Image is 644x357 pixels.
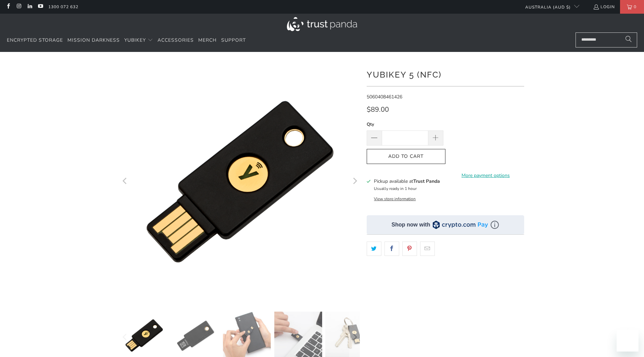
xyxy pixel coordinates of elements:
a: Mission Darkness [67,32,120,49]
a: Share this on Twitter [367,242,381,256]
button: Search [620,32,637,47]
a: Trust Panda Australia on Instagram [16,4,22,10]
button: Previous [120,62,131,301]
a: Support [221,32,246,49]
button: Next [349,62,360,301]
h3: Pickup available at [374,178,440,185]
a: More payment options [447,172,524,179]
span: YubiKey [124,37,146,43]
summary: YubiKey [124,32,153,49]
h1: YubiKey 5 (NFC) [367,67,524,81]
a: Login [593,3,615,11]
a: Share this on Pinterest [402,242,417,256]
img: Trust Panda Australia [287,17,357,31]
div: Shop now with [392,221,430,229]
span: Merch [198,37,217,43]
button: Add to Cart [367,149,445,164]
a: Trust Panda Australia on Facebook [5,4,11,10]
a: Encrypted Storage [7,32,63,49]
a: Trust Panda Australia on YouTube [37,4,43,10]
span: Accessories [157,37,194,43]
label: Qty [367,121,443,128]
a: Share this on Facebook [384,242,399,256]
a: Merch [198,32,217,49]
a: Email this to a friend [420,242,435,256]
span: Support [221,37,246,43]
b: Trust Panda [413,178,440,184]
button: View store information [374,196,416,202]
span: Mission Darkness [67,37,120,43]
a: Accessories [157,32,194,49]
small: Usually ready in 1 hour [374,186,417,191]
a: YubiKey 5 (NFC) - Trust Panda [120,62,360,301]
input: Search... [576,32,637,47]
a: Trust Panda Australia on LinkedIn [27,4,33,10]
iframe: Button to launch messaging window [617,330,639,352]
span: $89.00 [367,105,389,114]
span: Add to Cart [374,154,438,160]
span: Encrypted Storage [7,37,63,43]
nav: Translation missing: en.navigation.header.main_nav [7,32,246,49]
a: 1300 072 632 [48,3,78,11]
span: 5060408461426 [367,94,402,100]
